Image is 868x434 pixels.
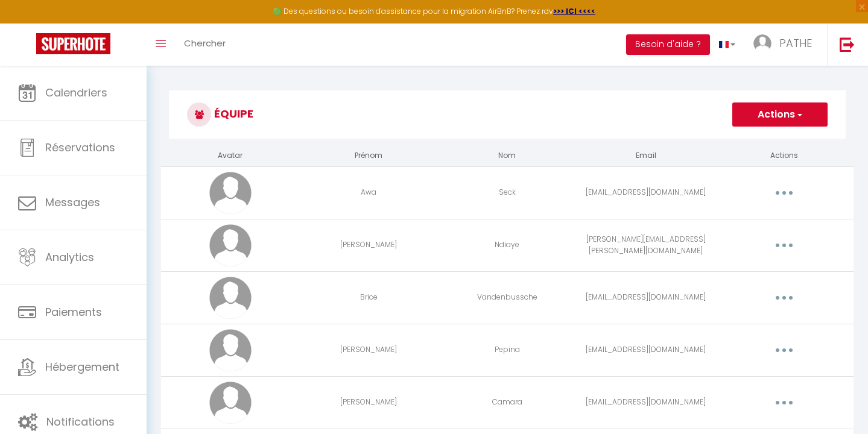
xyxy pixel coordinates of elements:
[45,140,115,155] span: Réservations
[438,219,577,271] td: Ndiaye
[753,34,771,52] img: ...
[840,37,855,52] img: logout
[175,24,235,66] a: Chercher
[553,6,595,16] a: >>> ICI <<<<
[300,166,439,219] td: Awa
[626,34,710,55] button: Besoin d'aide ?
[209,224,252,266] img: avatar.png
[577,145,715,166] th: Email
[577,166,715,219] td: [EMAIL_ADDRESS][DOMAIN_NAME]
[438,376,577,429] td: Camara
[300,376,439,429] td: [PERSON_NAME]
[300,145,439,166] th: Prénom
[169,90,846,139] h3: Équipe
[45,250,94,265] span: Analytics
[438,271,577,324] td: Vandenbussche
[438,145,577,166] th: Nom
[36,33,110,54] img: Super Booking
[209,329,252,371] img: avatar.png
[184,37,226,49] span: Chercher
[577,271,715,324] td: [EMAIL_ADDRESS][DOMAIN_NAME]
[438,324,577,376] td: Pepina
[577,324,715,376] td: [EMAIL_ADDRESS][DOMAIN_NAME]
[45,195,100,210] span: Messages
[300,324,439,376] td: [PERSON_NAME]
[45,304,102,319] span: Paiements
[779,36,812,51] span: PATHE
[577,376,715,429] td: [EMAIL_ADDRESS][DOMAIN_NAME]
[45,359,119,374] span: Hébergement
[46,414,115,429] span: Notifications
[577,219,715,271] td: [PERSON_NAME][EMAIL_ADDRESS][PERSON_NAME][DOMAIN_NAME]
[209,382,252,424] img: avatar.png
[438,166,577,219] td: Seck
[300,219,439,271] td: [PERSON_NAME]
[715,145,854,166] th: Actions
[209,172,252,214] img: avatar.png
[161,145,300,166] th: Avatar
[744,24,827,66] a: ... PATHE
[209,277,252,319] img: avatar.png
[732,102,828,127] button: Actions
[45,85,107,100] span: Calendriers
[300,271,439,324] td: Brice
